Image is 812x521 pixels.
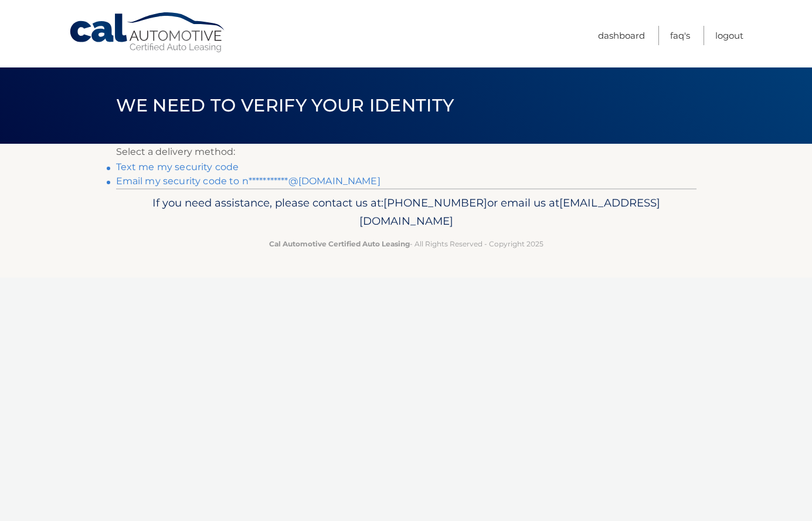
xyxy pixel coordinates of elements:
span: [PHONE_NUMBER] [383,196,487,209]
p: Select a delivery method: [116,144,697,160]
a: Dashboard [598,26,645,45]
a: FAQ's [670,26,690,45]
span: We need to verify your identity [116,94,454,116]
a: Cal Automotive [69,12,227,53]
p: If you need assistance, please contact us at: or email us at [124,194,689,231]
a: Text me my security code [116,161,239,172]
strong: Cal Automotive Certified Auto Leasing [269,239,410,248]
p: - All Rights Reserved - Copyright 2025 [124,238,689,250]
a: Logout [715,26,743,45]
